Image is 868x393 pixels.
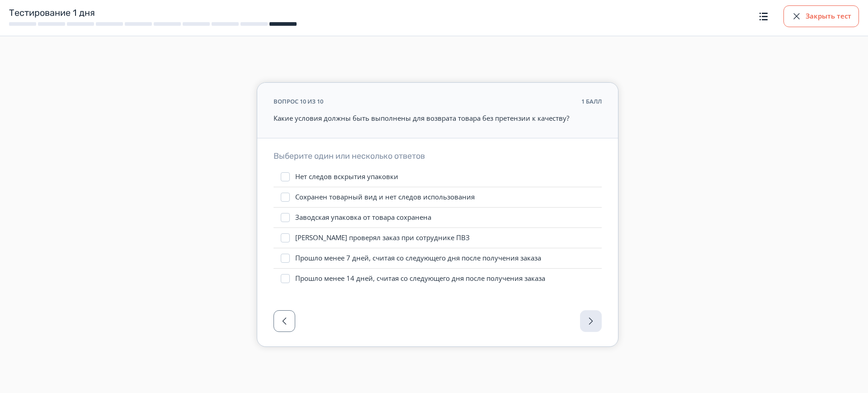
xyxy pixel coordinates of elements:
div: Прошло менее 14 дней, считая со следующего дня после получения заказа [295,274,545,283]
div: Сохранен товарный вид и нет следов использования [295,193,475,202]
div: 1 балл [581,97,602,106]
button: Закрыть тест [783,5,859,27]
div: Нет следов вскрытия упаковки [295,172,398,181]
div: вопрос 10 из 10 [274,97,323,106]
p: Какие условия должны быть выполнены для возврата товара без претензии к качеству? [274,113,602,123]
h3: Выберите один или несколько ответов [274,151,602,161]
div: [PERSON_NAME] проверял заказ при сотруднике ПВЗ [295,233,470,242]
h1: Тестирование 1 дня [9,7,723,19]
div: Заводская упаковка от товара сохранена [295,213,431,222]
div: Прошло менее 7 дней, считая со следующего дня после получения заказа [295,254,541,263]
